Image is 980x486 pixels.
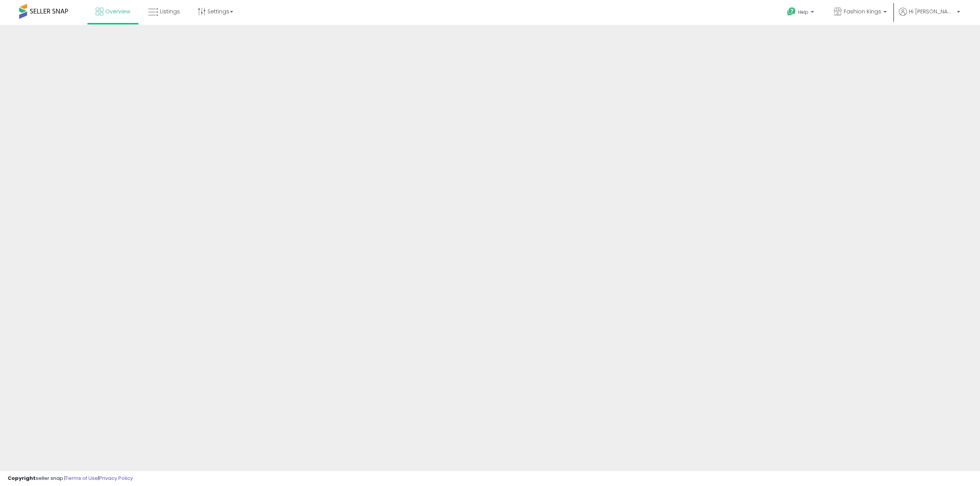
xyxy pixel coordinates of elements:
[105,8,130,15] span: Overview
[798,9,808,15] span: Help
[160,8,180,15] span: Listings
[844,8,881,15] span: Fashion Kings
[781,1,822,25] a: Help
[787,7,796,16] i: Get Help
[909,8,955,15] span: Hi [PERSON_NAME]
[899,8,960,25] a: Hi [PERSON_NAME]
